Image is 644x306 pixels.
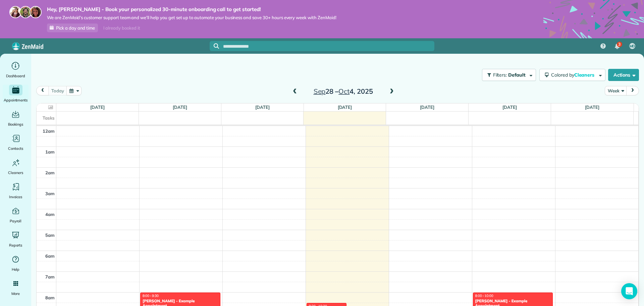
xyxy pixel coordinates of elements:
[621,283,637,299] div: Open Intercom Messenger
[301,88,385,95] h2: 28 – 4, 2025
[482,69,536,81] button: Filters: Default
[502,104,517,110] a: [DATE]
[210,43,219,49] button: Focus search
[9,6,21,18] img: maria-72a9807cf96188c08ef61303f053569d2e2a8a1cde33d635c8a3ac13582a053d.jpg
[36,86,49,95] button: prev
[8,121,23,128] span: Bookings
[173,104,187,110] a: [DATE]
[3,254,29,273] a: Help
[338,87,350,95] span: Oct
[551,72,597,78] span: Colored by
[3,85,29,103] a: Appointments
[605,86,627,95] button: Week
[508,72,526,78] span: Default
[90,104,105,110] a: [DATE]
[3,60,29,79] a: Dashboard
[43,115,55,121] span: Tasks
[479,69,536,81] a: Filters: Default
[608,69,639,81] button: Actions
[56,25,95,31] span: Pick a day and time
[595,38,644,54] nav: Main
[45,191,55,196] span: 3am
[10,218,22,224] span: Payroll
[45,274,55,279] span: 7am
[539,69,605,81] button: Colored byCleaners
[338,104,352,110] a: [DATE]
[8,145,23,152] span: Contacts
[45,232,55,238] span: 5am
[45,295,55,300] span: 8am
[3,109,29,128] a: Bookings
[214,43,219,49] svg: Focus search
[6,73,25,79] span: Dashboard
[45,212,55,217] span: 4am
[30,6,42,18] img: michelle-19f622bdf1676172e81f8f8fba1fb50e276960ebfe0243fe18214015130c80e4.jpg
[255,104,270,110] a: [DATE]
[610,39,624,54] div: 3 unread notifications
[314,87,326,95] span: Sep
[45,253,55,259] span: 6am
[574,72,596,78] span: Cleaners
[9,242,22,249] span: Reports
[630,44,635,49] span: MD
[47,15,336,20] span: We are ZenMaid’s customer support team and we’ll help you get set up to automate your business an...
[19,6,32,18] img: jorge-587dff0eeaa6aab1f244e6dc62b8924c3b6ad411094392a53c71c6c4a576187d.jpg
[11,290,20,297] span: More
[12,266,20,273] span: Help
[3,133,29,152] a: Contacts
[3,230,29,249] a: Reports
[475,294,493,298] span: 8:00 - 10:00
[493,72,507,78] span: Filters:
[99,24,144,32] div: I already booked it
[4,97,28,103] span: Appointments
[3,181,29,200] a: Invoices
[45,149,55,155] span: 1am
[9,193,22,200] span: Invoices
[47,24,98,32] a: Pick a day and time
[143,294,159,298] span: 8:00 - 9:30
[43,128,55,134] span: 12am
[585,104,599,110] a: [DATE]
[3,157,29,176] a: Cleaners
[47,6,336,13] strong: Hey, [PERSON_NAME] - Book your personalized 30-minute onboarding call to get started!
[626,86,639,95] button: next
[420,104,434,110] a: [DATE]
[618,42,621,47] span: 3
[3,206,29,224] a: Payroll
[45,170,55,175] span: 2am
[8,169,23,176] span: Cleaners
[48,86,67,95] button: today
